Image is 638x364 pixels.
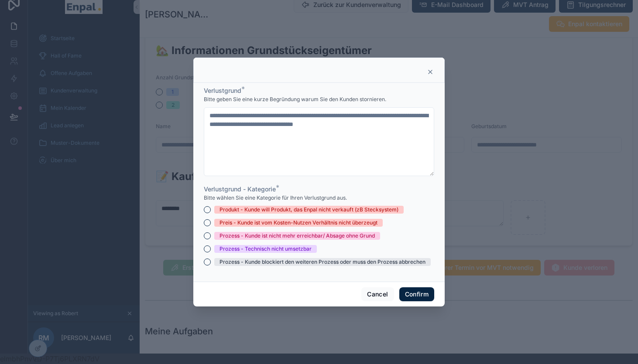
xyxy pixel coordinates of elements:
[220,219,377,227] div: Preis - Kunde ist vom Kosten-Nutzen Verhältnis nicht überzeugt
[204,185,276,193] span: Verlustgrund - Kategorie
[220,206,398,214] div: Produkt - Kunde will Produkt, das Enpal nicht verkauft (zB Stecksystem)
[220,245,312,253] div: Prozess - Technisch nicht umsetzbar
[220,258,425,266] div: Prozess - Kunde blockiert den weiteren Prozess oder muss den Prozess abbrechen
[204,87,241,94] span: Verlustgrund
[204,96,386,103] span: Bitte geben Sie eine kurze Begründung warum Sie den Kunden stornieren.
[204,194,347,201] span: Bitte wählen Sie eine Kategorie für Ihren Verlustgrund aus.
[361,287,394,301] button: Cancel
[399,287,434,301] button: Confirm
[220,232,375,240] div: Prozess - Kunde ist nicht mehr erreichbar/ Absage ohne Grund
